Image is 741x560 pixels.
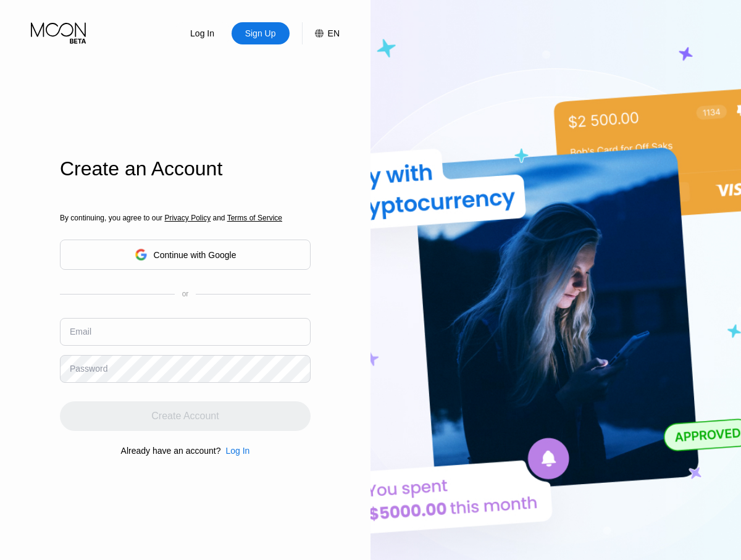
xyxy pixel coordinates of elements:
div: or [182,290,189,298]
div: EN [302,22,340,44]
div: Sign Up [244,27,277,40]
div: EN [328,28,340,38]
div: Log In [220,446,249,456]
span: Privacy Policy [164,214,211,222]
span: and [211,214,227,222]
div: Password [70,364,107,374]
div: Continue with Google [60,240,311,270]
div: Log In [174,22,232,44]
div: Create an Account [60,157,311,180]
div: Sign Up [232,22,290,44]
span: Terms of Service [227,214,282,222]
div: Already have an account? [121,446,221,456]
div: Log In [225,446,249,456]
div: Continue with Google [154,250,237,260]
div: By continuing, you agree to our [60,214,311,222]
div: Email [70,327,91,336]
div: Log In [189,27,216,40]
